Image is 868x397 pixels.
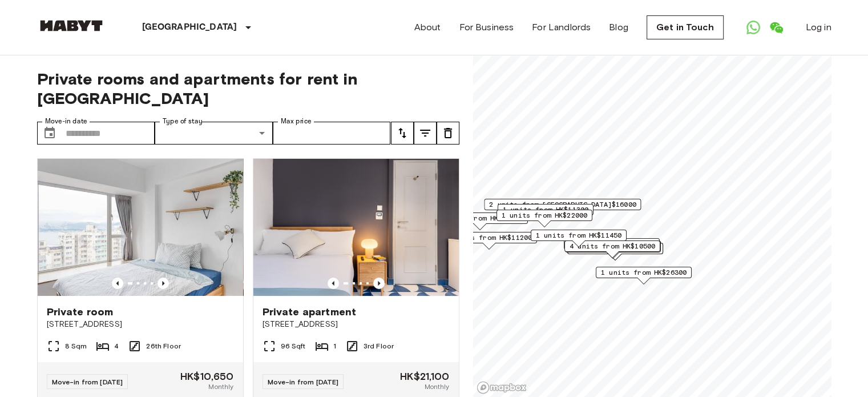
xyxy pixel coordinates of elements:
label: Max price [281,117,312,126]
span: 1 units from HK$26300 [600,267,686,278]
span: 1 units from HK$11200 [446,232,531,243]
span: 2 units from HK$10650 [437,213,522,223]
span: Private apartment [263,305,357,319]
a: Open WhatsApp [742,16,765,39]
div: Map marker [496,210,592,227]
span: 1 units from HK$11300 [502,204,588,215]
a: Blog [609,21,628,34]
img: Marketing picture of unit HK-01-028-001-02 [38,159,243,296]
img: Habyt [37,20,106,31]
div: Map marker [497,204,593,222]
span: Monthly [208,382,233,392]
div: Map marker [595,267,691,284]
div: Map marker [567,243,663,260]
a: Log in [806,21,831,34]
button: Previous image [158,278,169,289]
label: Move-in date [45,117,87,126]
span: 26th Floor [146,341,181,351]
button: Previous image [328,278,339,289]
div: Map marker [484,199,641,216]
span: 8 Sqm [65,341,87,351]
div: Map marker [431,212,527,230]
p: [GEOGRAPHIC_DATA] [142,21,237,34]
button: tune [437,122,459,145]
span: 1 units from HK$23300 [568,239,654,249]
span: 3rd Floor [364,341,394,351]
span: 4 units from HK$10500 [569,241,655,251]
button: tune [414,122,437,145]
a: About [414,21,441,34]
a: Get in Touch [647,15,724,39]
div: Map marker [530,230,626,247]
button: Previous image [112,278,123,289]
div: Map marker [563,238,659,256]
button: Choose date [38,122,61,145]
button: Previous image [373,278,385,289]
span: Move-in from [DATE] [52,378,123,386]
span: 96 Sqft [281,341,306,351]
img: Marketing picture of unit HK-01-055-003-001 [253,159,459,296]
a: Open WeChat [765,16,788,39]
div: Map marker [564,241,660,259]
span: 2 units from [GEOGRAPHIC_DATA]$16000 [489,199,636,210]
span: [STREET_ADDRESS] [47,319,234,330]
span: Private rooms and apartments for rent in [GEOGRAPHIC_DATA] [37,69,459,108]
span: [STREET_ADDRESS] [263,319,450,330]
button: tune [391,122,414,145]
span: 4 [114,341,119,351]
span: 1 [333,341,336,351]
a: For Business [459,21,514,34]
span: HK$21,100 [400,371,449,382]
div: Map marker [441,232,536,250]
a: For Landlords [532,21,591,34]
span: 1 units from HK$11450 [535,230,621,240]
a: Mapbox logo [477,381,527,394]
span: 1 units from HK$22000 [501,210,587,220]
label: Type of stay [163,117,203,126]
span: Move-in from [DATE] [268,378,339,386]
span: Private room [47,305,114,319]
div: Map marker [564,240,660,258]
span: HK$10,650 [180,371,233,382]
span: Monthly [424,382,449,392]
